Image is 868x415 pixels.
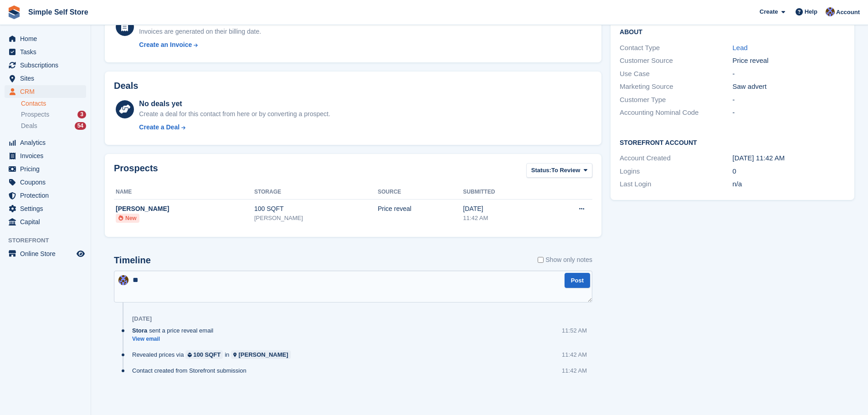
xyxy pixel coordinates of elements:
div: No deals yet [139,98,330,109]
span: To Review [551,166,580,175]
span: Pricing [20,163,75,175]
span: Home [20,32,75,45]
div: 0 [733,166,845,177]
button: Post [565,273,590,288]
h2: Storefront Account [620,138,845,147]
div: 54 [75,122,86,130]
h2: Prospects [114,163,158,180]
a: menu [5,176,86,189]
span: Account [836,8,860,17]
a: Lead [733,44,748,51]
div: Create a Deal [139,123,180,132]
a: Create an Invoice [139,40,261,50]
a: Simple Self Store [25,5,92,20]
div: Customer Type [620,95,732,105]
a: menu [5,202,86,215]
div: [PERSON_NAME] [238,350,288,359]
div: 11:52 AM [562,326,587,335]
a: menu [5,32,86,45]
a: Prospects 3 [21,110,86,119]
div: [PERSON_NAME] [116,204,254,214]
a: menu [5,149,86,162]
h2: About [620,27,845,36]
div: 11:42 AM [463,214,544,223]
div: Create an Invoice [139,40,192,50]
a: menu [5,72,86,85]
div: sent a price reveal email [132,326,218,335]
div: Contact Type [620,43,732,53]
a: menu [5,46,86,58]
div: n/a [733,179,845,190]
a: menu [5,189,86,202]
th: Source [378,185,463,200]
img: Sharon Hughes [826,7,835,16]
span: Status: [531,166,551,175]
div: 100 SQFT [254,204,378,214]
span: Invoices [20,149,75,162]
span: Capital [20,215,75,228]
div: 3 [77,111,86,118]
div: Account Created [620,153,732,164]
span: Prospects [21,110,49,119]
a: menu [5,247,86,260]
th: Storage [254,185,378,200]
div: 11:42 AM [562,350,587,359]
th: Submitted [463,185,544,200]
div: Revealed prices via in [132,350,295,359]
a: 100 SQFT [185,350,223,359]
img: stora-icon-8386f47178a22dfd0bd8f6a31ec36ba5ce8667c1dd55bd0f319d3a0aa187defe.svg [7,5,21,19]
span: Stora [132,326,147,335]
span: Sites [20,72,75,85]
div: Price reveal [378,204,463,214]
label: Show only notes [538,255,592,265]
div: Price reveal [733,56,845,66]
img: Sharon Hughes [118,275,128,285]
div: [DATE] [132,315,152,323]
span: CRM [20,85,75,98]
a: [PERSON_NAME] [231,350,290,359]
input: Show only notes [538,255,544,265]
h2: Deals [114,81,138,91]
span: Coupons [20,176,75,189]
div: - [733,108,845,118]
a: View email [132,335,218,343]
div: Contact created from Storefront submission [132,366,251,375]
div: Create a deal for this contact from here or by converting a prospect. [139,109,330,119]
div: Accounting Nominal Code [620,108,732,118]
li: New [116,214,139,223]
div: Invoices are generated on their billing date. [139,27,261,36]
div: [PERSON_NAME] [254,214,378,223]
button: Status: To Review [526,163,592,178]
a: menu [5,215,86,228]
span: Online Store [20,247,75,260]
a: menu [5,163,86,175]
a: menu [5,59,86,72]
a: Deals 54 [21,121,86,131]
div: Use Case [620,69,732,79]
span: Storefront [8,236,91,245]
a: Preview store [75,248,86,259]
div: - [733,95,845,105]
div: - [733,69,845,79]
a: Create a Deal [139,123,330,132]
div: Marketing Source [620,82,732,92]
div: 100 SQFT [193,350,221,359]
span: Deals [21,122,37,130]
a: menu [5,136,86,149]
th: Name [114,185,254,200]
h2: Timeline [114,255,151,266]
div: Customer Source [620,56,732,66]
div: Logins [620,166,732,177]
div: [DATE] [463,204,544,214]
div: Last Login [620,179,732,190]
div: 11:42 AM [562,366,587,375]
span: Settings [20,202,75,215]
span: Subscriptions [20,59,75,72]
span: Help [805,7,817,16]
a: menu [5,85,86,98]
span: Protection [20,189,75,202]
div: Saw advert [733,82,845,92]
span: Create [760,7,778,16]
span: Tasks [20,46,75,58]
span: Analytics [20,136,75,149]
